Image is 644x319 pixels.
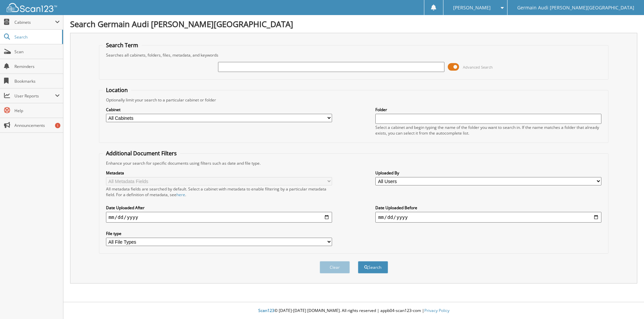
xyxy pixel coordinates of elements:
div: Optionally limit your search to a particular cabinet or folder [103,97,605,103]
span: Reminders [14,64,60,69]
legend: Search Term [103,42,142,49]
div: Enhance your search for specific documents using filters such as date and file type. [103,160,605,166]
legend: Additional Document Filters [103,150,180,157]
div: 1 [55,123,60,128]
span: Bookmarks [14,78,60,84]
label: Cabinet [106,107,332,112]
label: Date Uploaded Before [375,205,601,211]
span: Scan123 [258,308,274,313]
legend: Location [103,86,131,94]
div: Searches all cabinets, folders, files, metadata, and keywords [103,52,605,58]
label: Uploaded By [375,170,601,176]
span: Announcements [14,123,60,128]
button: Clear [320,261,350,273]
label: Folder [375,107,601,112]
input: end [375,212,601,223]
span: Help [14,108,60,113]
span: User Reports [14,93,55,99]
span: Scan [14,49,60,55]
span: Germain Audi [PERSON_NAME][GEOGRAPHIC_DATA] [517,6,634,10]
span: [PERSON_NAME] [453,6,491,10]
a: Privacy Policy [424,308,449,313]
span: Advanced Search [463,65,493,70]
div: © [DATE]-[DATE] [DOMAIN_NAME]. All rights reserved | appb04-scan123-com | [63,303,644,319]
button: Search [358,261,388,273]
label: Date Uploaded After [106,205,332,211]
span: Cabinets [14,19,55,25]
h1: Search Germain Audi [PERSON_NAME][GEOGRAPHIC_DATA] [70,18,637,29]
div: All metadata fields are searched by default. Select a cabinet with metadata to enable filtering b... [106,186,332,197]
input: start [106,212,332,223]
img: scan123-logo-white.svg [7,3,57,12]
span: Search [14,34,59,40]
a: here [176,192,185,197]
label: File type [106,231,332,236]
div: Select a cabinet and begin typing the name of the folder you want to search in. If the name match... [375,125,601,136]
label: Metadata [106,170,332,176]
